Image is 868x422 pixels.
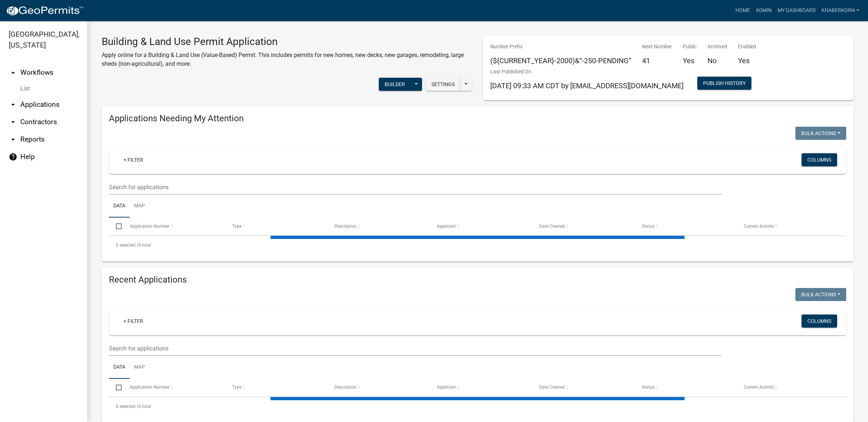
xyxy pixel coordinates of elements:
span: Applicant [437,224,456,229]
a: + Filter [118,315,149,328]
datatable-header-cell: Description [328,379,430,396]
datatable-header-cell: Date Created [532,379,635,396]
button: Publish History [697,77,751,90]
datatable-header-cell: Current Activity [737,379,839,396]
div: 0 total [109,397,846,415]
span: 0 selected / [116,404,138,409]
h3: Building & Land Use Permit Application [102,36,472,48]
span: Status [642,385,654,390]
span: Type [232,385,242,390]
span: Current Activity [744,385,774,390]
i: help [9,153,17,161]
p: Enabled [738,43,756,50]
datatable-header-cell: Select [109,218,123,235]
a: khaberkorn [819,4,862,17]
i: arrow_drop_down [9,100,17,109]
span: Type [232,224,242,229]
button: Bulk Actions [795,288,846,301]
datatable-header-cell: Date Created [532,218,635,235]
datatable-header-cell: Type [225,218,328,235]
datatable-header-cell: Status [634,379,737,396]
datatable-header-cell: Applicant [430,379,532,396]
p: Apply online for a Building & Land Use (Value-Based) Permit. This includes permits for new homes,... [102,51,472,68]
h5: 41 [642,56,672,65]
span: Date Created [539,385,565,390]
a: Data [109,195,130,218]
datatable-header-cell: Current Activity [737,218,839,235]
p: Last Published On [490,68,684,76]
span: Current Activity [744,224,774,229]
span: Status [642,224,654,229]
i: arrow_drop_up [9,68,17,77]
i: arrow_drop_down [9,135,17,144]
span: [DATE] 09:33 AM CDT by [EMAIL_ADDRESS][DOMAIN_NAME] [490,81,684,90]
datatable-header-cell: Application Number [123,218,225,235]
i: arrow_drop_down [9,118,17,126]
span: 0 selected / [116,243,138,248]
p: Next Number [642,43,672,50]
input: Search for applications [109,180,722,195]
p: Public [683,43,697,50]
a: My Dashboard [775,4,819,17]
datatable-header-cell: Applicant [430,218,532,235]
datatable-header-cell: Select [109,379,123,396]
a: Home [733,4,753,17]
input: Search for applications [109,341,722,356]
p: Number Prefix [490,43,631,50]
datatable-header-cell: Type [225,379,328,396]
datatable-header-cell: Status [634,218,737,235]
h5: No [707,56,727,65]
a: Data [109,356,130,379]
span: Date Created [539,224,565,229]
a: + Filter [118,153,149,166]
span: Application Number [130,224,170,229]
h4: Recent Applications [109,275,846,285]
button: Settings [426,78,461,91]
a: Admin [753,4,775,17]
datatable-header-cell: Description [328,218,430,235]
button: Bulk Actions [795,127,846,140]
span: Applicant [437,385,456,390]
a: Map [130,195,149,218]
datatable-header-cell: Application Number [123,379,225,396]
span: Description [334,385,357,390]
p: Archived [707,43,727,50]
h5: Yes [738,56,756,65]
h5: (${CURRENT_YEAR}-2000)&“-250-PENDING” [490,56,631,65]
span: Description [334,224,357,229]
wm-modal-confirm: Workflow Publish History [697,81,751,87]
a: Map [130,356,149,379]
button: Builder [379,78,411,91]
h5: Yes [683,56,697,65]
button: Columns [802,315,837,328]
button: Columns [802,153,837,166]
h4: Applications Needing My Attention [109,113,846,124]
div: 0 total [109,236,846,254]
span: Application Number [130,385,170,390]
